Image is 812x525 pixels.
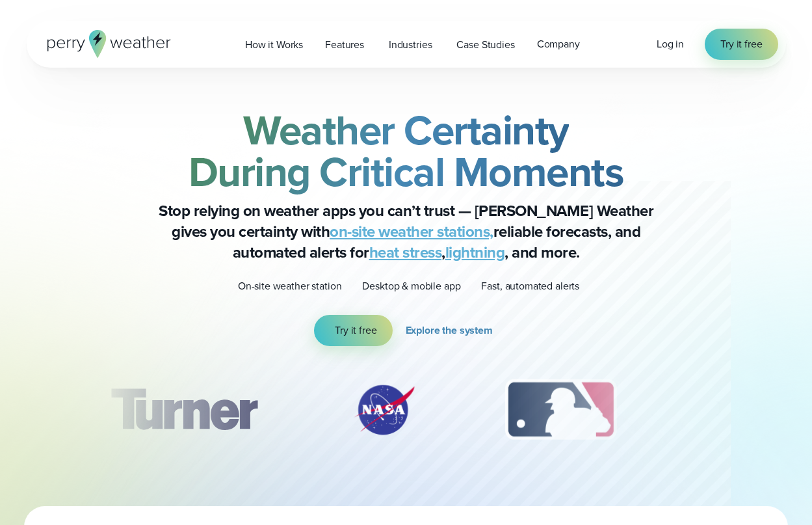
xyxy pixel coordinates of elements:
[445,241,505,264] a: lightning
[91,377,276,442] div: 1 of 12
[189,100,624,202] strong: Weather Certainty During Critical Moments
[492,377,629,442] img: MLB.svg
[492,377,629,442] div: 3 of 12
[481,278,579,294] p: Fast, automated alerts
[335,323,376,338] span: Try it free
[537,36,580,52] span: Company
[456,37,514,53] span: Case Studies
[362,278,460,294] p: Desktop & mobile app
[657,36,684,51] span: Log in
[339,377,430,442] img: NASA.svg
[92,377,721,449] div: slideshow
[91,377,276,442] img: Turner-Construction_1.svg
[406,315,498,346] a: Explore the system
[245,37,303,53] span: How it Works
[406,323,493,338] span: Explore the system
[389,37,432,53] span: Industries
[339,377,430,442] div: 2 of 12
[705,29,778,60] a: Try it free
[330,220,493,243] a: on-site weather stations,
[146,200,666,263] p: Stop relying on weather apps you can’t trust — [PERSON_NAME] Weather gives you certainty with rel...
[238,278,342,294] p: On-site weather station
[314,315,392,346] a: Try it free
[369,241,442,264] a: heat stress
[692,377,796,442] div: 4 of 12
[657,36,684,52] a: Log in
[325,37,364,53] span: Features
[720,36,762,52] span: Try it free
[234,31,314,58] a: How it Works
[445,31,525,58] a: Case Studies
[692,377,796,442] img: PGA.svg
